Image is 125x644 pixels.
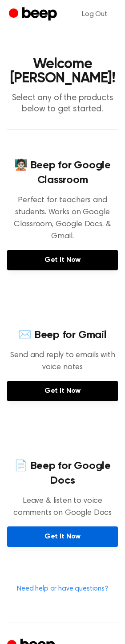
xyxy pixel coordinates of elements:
[9,6,59,23] a: Beep
[7,328,118,342] h4: ✉️ Beep for Gmail
[7,495,118,519] p: Leave & listen to voice comments on Google Docs
[7,250,118,270] a: Get It Now
[7,158,118,187] h4: 🧑🏻‍🏫 Beep for Google Classroom
[7,350,118,374] p: Send and reply to emails with voice notes
[7,195,118,243] p: Perfect for teachers and students. Works on Google Classroom, Google Docs, & Gmail.
[7,381,118,401] a: Get It Now
[73,4,116,25] a: Log Out
[7,526,118,547] a: Get It Now
[17,585,108,592] a: Need help or have questions?
[7,57,118,86] h1: Welcome [PERSON_NAME]!
[7,459,118,488] h4: 📄 Beep for Google Docs
[7,93,118,115] p: Select any of the products below to get started.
